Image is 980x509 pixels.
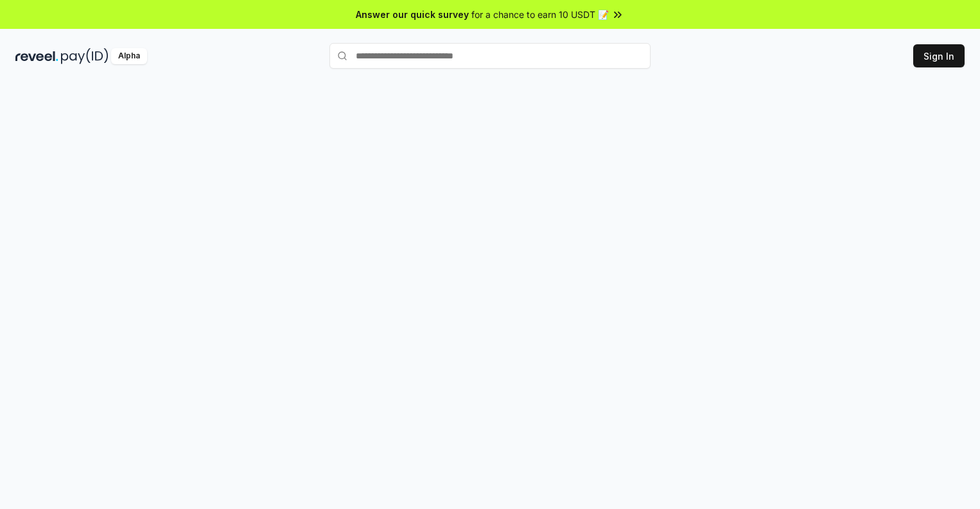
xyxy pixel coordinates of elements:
[61,48,109,64] img: pay_id
[111,48,147,64] div: Alpha
[356,8,469,21] span: Answer our quick survey
[471,8,609,21] span: for a chance to earn 10 USDT 📝
[913,44,965,67] button: Sign In
[15,48,58,64] img: reveel_dark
